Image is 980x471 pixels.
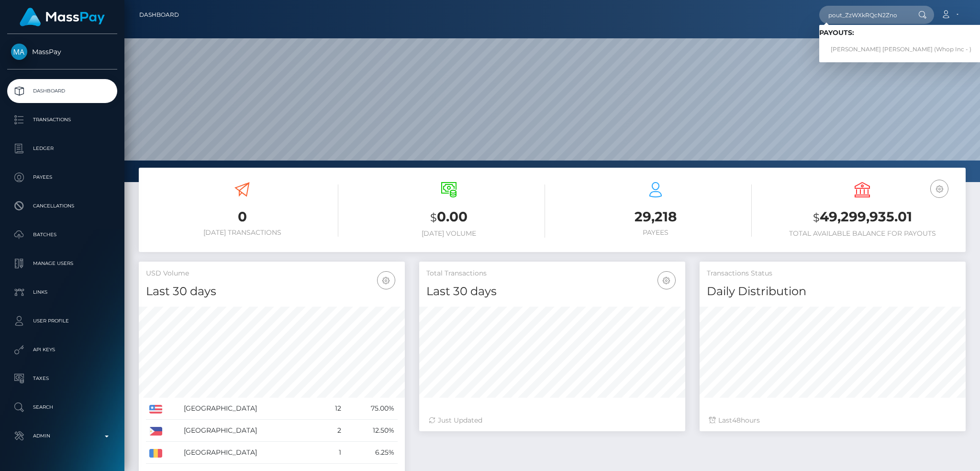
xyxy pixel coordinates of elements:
[353,230,545,238] h6: [DATE] Volume
[11,141,113,156] p: Ledger
[11,343,113,357] p: API Keys
[7,108,117,132] a: Transactions
[11,170,113,184] p: Payees
[11,314,113,328] p: User Profile
[11,371,113,386] p: Taxes
[7,137,117,161] a: Ledger
[559,229,752,237] h6: Payees
[766,207,958,227] h3: 49,299,935.01
[353,207,545,227] h3: 0.00
[11,400,113,414] p: Search
[11,429,113,443] p: Admin
[322,442,345,464] td: 1
[11,285,113,299] p: Links
[20,8,105,26] img: MassPay Logo
[322,420,345,442] td: 2
[345,420,398,442] td: 12.50%
[11,113,113,127] p: Transactions
[149,405,162,414] img: US.png
[7,280,117,304] a: Links
[7,424,117,448] a: Admin
[180,442,322,464] td: [GEOGRAPHIC_DATA]
[146,229,338,237] h6: [DATE] Transactions
[7,47,117,56] span: MassPay
[7,395,117,419] a: Search
[11,228,113,242] p: Batches
[559,207,752,226] h3: 29,218
[11,84,113,98] p: Dashboard
[709,415,956,425] div: Last hours
[7,194,117,218] a: Cancellations
[11,199,113,213] p: Cancellations
[146,269,398,278] h5: USD Volume
[7,338,117,362] a: API Keys
[819,6,909,24] input: Search...
[426,269,678,278] h5: Total Transactions
[7,367,117,391] a: Taxes
[426,283,678,300] h4: Last 30 days
[7,165,117,189] a: Payees
[707,283,958,300] h4: Daily Distribution
[707,269,958,278] h5: Transactions Status
[11,44,27,60] img: MassPay
[139,5,179,25] a: Dashboard
[149,427,162,436] img: PH.png
[429,415,676,425] div: Just Updated
[813,211,820,224] small: $
[149,449,162,458] img: RO.png
[146,207,338,226] h3: 0
[180,420,322,442] td: [GEOGRAPHIC_DATA]
[7,309,117,333] a: User Profile
[180,398,322,420] td: [GEOGRAPHIC_DATA]
[766,230,958,238] h6: Total Available Balance for Payouts
[430,211,437,224] small: $
[11,256,113,271] p: Manage Users
[7,223,117,247] a: Batches
[345,398,398,420] td: 75.00%
[7,79,117,103] a: Dashboard
[322,398,345,420] td: 12
[732,416,741,425] span: 48
[7,252,117,276] a: Manage Users
[345,442,398,464] td: 6.25%
[146,283,398,300] h4: Last 30 days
